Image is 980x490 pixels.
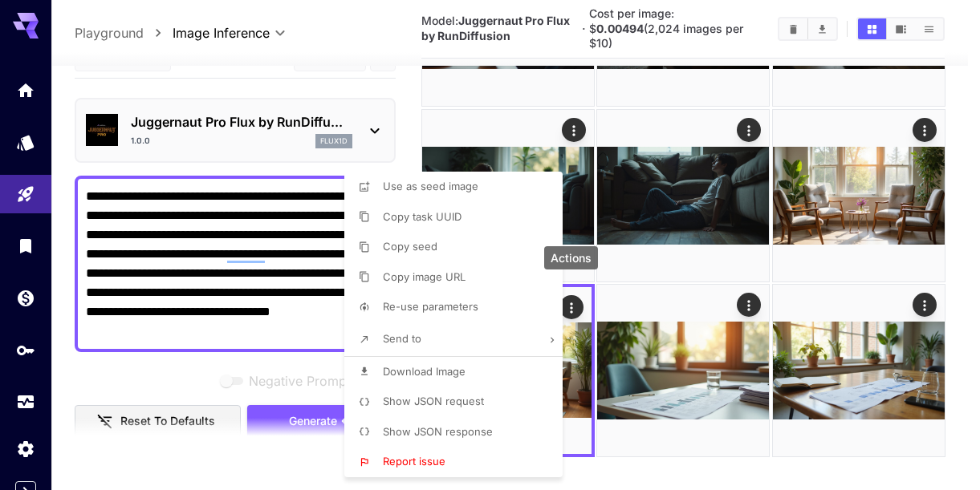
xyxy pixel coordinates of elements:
img: tab_keywords_by_traffic_grey.svg [160,93,173,106]
div: Keywords by Traffic [177,95,270,105]
div: Actions [544,246,598,269]
img: logo_orange.svg [26,26,39,38]
div: Domain: [URL] [42,42,114,55]
span: Copy task UUID [383,210,462,223]
img: website_grey.svg [26,42,39,55]
span: Show JSON request [383,395,484,407]
span: Use as seed image [383,180,478,192]
div: v 4.0.25 [45,26,79,38]
span: Show JSON response [383,425,493,438]
span: Copy image URL [383,270,466,283]
span: Copy seed [383,240,437,253]
span: Download Image [383,365,466,378]
img: tab_domain_overview_orange.svg [43,93,56,106]
div: Domain Overview [61,95,144,105]
span: Re-use parameters [383,300,478,313]
span: Send to [383,332,421,345]
span: Report issue [383,455,445,468]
